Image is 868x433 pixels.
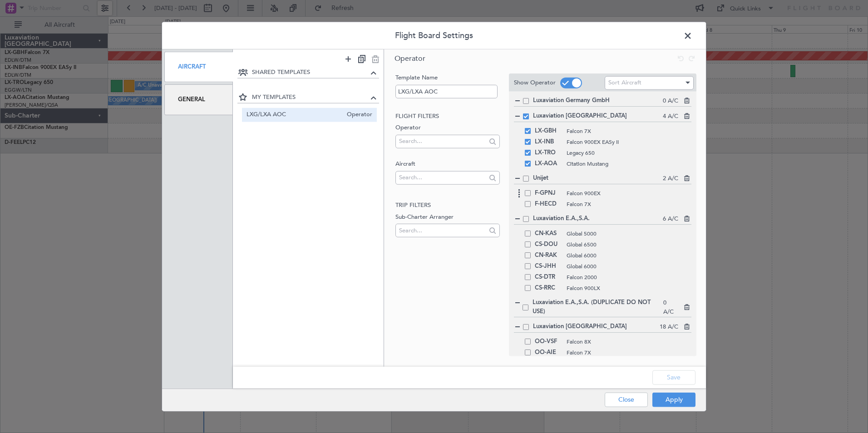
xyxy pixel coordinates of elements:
[535,126,562,137] span: LX-GBH
[514,78,556,87] label: Show Operator
[567,284,691,292] span: Falcon 900LX
[567,149,691,157] span: Legacy 650
[395,160,499,169] label: Aircraft
[399,134,486,148] input: Search...
[533,174,663,183] span: Unijet
[395,123,499,133] label: Operator
[567,189,691,197] span: Falcon 900EX
[663,174,678,183] span: 2 A/C
[660,323,678,332] span: 18 A/C
[395,54,425,64] span: Operator
[652,392,695,407] button: Apply
[608,79,641,87] span: Sort Aircraft
[395,201,499,210] h2: Trip filters
[567,200,691,208] span: Falcon 7X
[567,127,691,135] span: Falcon 7X
[535,347,562,358] span: OO-AIE
[663,215,678,224] span: 6 A/C
[535,148,562,158] span: LX-TRO
[533,96,663,105] span: Luxaviation Germany GmbH
[533,214,663,223] span: Luxaviation E.A.,S.A.
[535,336,562,347] span: OO-VSF
[567,241,691,249] span: Global 6500
[535,228,562,239] span: CN-KAS
[535,188,562,199] span: F-GPNJ
[395,112,499,121] h2: Flight filters
[162,22,706,49] header: Flight Board Settings
[535,158,562,169] span: LX-AOA
[164,52,233,82] div: Aircraft
[342,110,372,119] span: Operator
[535,250,562,261] span: CN-RAK
[567,160,691,168] span: Citation Mustang
[399,171,486,184] input: Search...
[535,239,562,250] span: CS-DOU
[399,223,486,237] input: Search...
[567,230,691,238] span: Global 5000
[533,298,663,316] span: Luxaviation E.A.,S.A. (DUPLICATE DO NOT USE)
[535,272,562,283] span: CS-DTR
[535,137,562,148] span: LX-INB
[567,273,691,281] span: Falcon 2000
[252,68,369,77] span: SHARED TEMPLATES
[533,322,660,331] span: Luxaviation [GEOGRAPHIC_DATA]
[533,112,663,121] span: Luxaviation [GEOGRAPHIC_DATA]
[164,84,233,115] div: General
[663,112,678,121] span: 4 A/C
[247,110,343,119] span: LXG/LXA AOC
[395,74,499,83] label: Template Name
[567,349,691,357] span: Falcon 7X
[567,251,691,260] span: Global 6000
[567,138,691,146] span: Falcon 900EX EASy II
[567,262,691,271] span: Global 6000
[252,93,369,102] span: MY TEMPLATES
[663,97,678,106] span: 0 A/C
[567,338,691,346] span: Falcon 8X
[535,199,562,210] span: F-HECD
[395,212,499,221] label: Sub-Charter Arranger
[535,283,562,294] span: CS-RRC
[535,261,562,272] span: CS-JHH
[605,392,648,407] button: Close
[663,299,678,316] span: 0 A/C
